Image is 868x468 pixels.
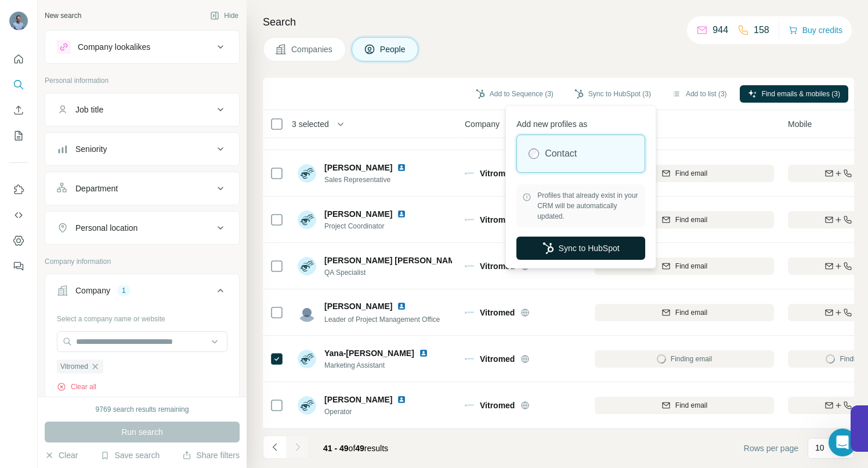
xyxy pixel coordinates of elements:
[45,96,239,124] button: Job title
[75,285,110,296] div: Company
[117,285,131,296] div: 1
[419,349,428,358] img: LinkedIn logo
[291,43,334,55] span: Companies
[397,302,406,311] img: LinkedIn logo
[263,14,854,30] h4: Search
[324,208,392,220] span: [PERSON_NAME]
[480,260,515,272] span: Vitromed
[298,257,316,275] img: Avatar
[45,135,239,163] button: Seniority
[45,75,240,86] p: Personal information
[566,85,659,103] button: Sync to HubSpot (3)
[595,304,774,321] button: Find email
[744,442,798,454] span: Rows per page
[9,74,28,95] button: Search
[45,175,239,202] button: Department
[789,22,842,38] button: Buy credits
[595,211,774,228] button: Find email
[298,396,316,415] img: Avatar
[349,444,356,453] span: of
[45,33,239,61] button: Company lookalikes
[762,89,840,99] span: Find emails & mobiles (3)
[323,444,349,453] span: 41 - 49
[57,309,227,324] div: Select a company name or website
[595,257,774,275] button: Find email
[96,404,189,415] div: 9769 search results remaining
[465,215,474,224] img: Logo of Vitromed
[45,256,240,267] p: Company information
[480,168,515,179] span: Vitromed
[60,361,88,372] span: Vitromed
[480,400,515,411] span: Vitromed
[465,308,474,317] img: Logo of Vitromed
[298,164,316,183] img: Avatar
[355,444,364,453] span: 49
[380,43,407,55] span: People
[545,147,577,161] label: Contact
[324,315,440,324] span: Leader of Project Management Office
[675,168,707,179] span: Find email
[675,307,707,318] span: Find email
[9,12,28,30] img: Avatar
[100,449,160,461] button: Save search
[480,214,515,226] span: Vitromed
[480,353,515,365] span: Vitromed
[45,10,81,21] div: New search
[713,23,728,37] p: 944
[9,49,28,70] button: Quick start
[595,397,774,414] button: Find email
[468,85,562,103] button: Add to Sequence (3)
[324,163,392,172] span: [PERSON_NAME]
[324,394,392,405] span: [PERSON_NAME]
[78,41,150,53] div: Company lookalikes
[75,183,118,194] div: Department
[397,209,406,219] img: LinkedIn logo
[323,444,388,453] span: results
[740,85,848,103] button: Find emails & mobiles (3)
[202,7,247,24] button: Hide
[465,401,474,410] img: Logo of Vitromed
[516,114,645,130] p: Add new profiles as
[9,256,28,277] button: Feedback
[263,436,286,459] button: Navigate to previous page
[465,262,474,271] img: Logo of Vitromed
[397,395,406,404] img: LinkedIn logo
[324,300,392,312] span: [PERSON_NAME]
[516,237,645,260] button: Sync to HubSpot
[57,382,96,392] button: Clear all
[675,400,707,411] span: Find email
[675,261,707,271] span: Find email
[9,125,28,146] button: My lists
[45,449,78,461] button: Clear
[75,143,107,155] div: Seniority
[9,230,28,251] button: Dashboard
[324,347,414,359] span: Yana-[PERSON_NAME]
[324,407,411,417] span: Operator
[815,442,824,454] p: 10
[324,175,411,185] span: Sales Representative
[537,190,639,222] span: Profiles that already exist in your CRM will be automatically updated.
[465,169,474,178] img: Logo of Vitromed
[675,215,707,225] span: Find email
[298,211,316,229] img: Avatar
[788,118,812,130] span: Mobile
[75,222,138,234] div: Personal location
[9,179,28,200] button: Use Surfe on LinkedIn
[298,350,316,368] img: Avatar
[75,104,103,115] div: Job title
[480,307,515,318] span: Vitromed
[292,118,329,130] span: 3 selected
[829,429,856,456] iframe: Intercom live chat
[397,163,406,172] img: LinkedIn logo
[465,354,474,364] img: Logo of Vitromed
[324,267,452,278] span: QA Specialist
[9,100,28,121] button: Enrich CSV
[45,277,239,309] button: Company1
[324,360,433,371] span: Marketing Assistant
[324,221,411,231] span: Project Coordinator
[465,118,500,130] span: Company
[298,303,316,322] img: Avatar
[182,449,240,461] button: Share filters
[754,23,769,37] p: 158
[664,85,735,103] button: Add to list (3)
